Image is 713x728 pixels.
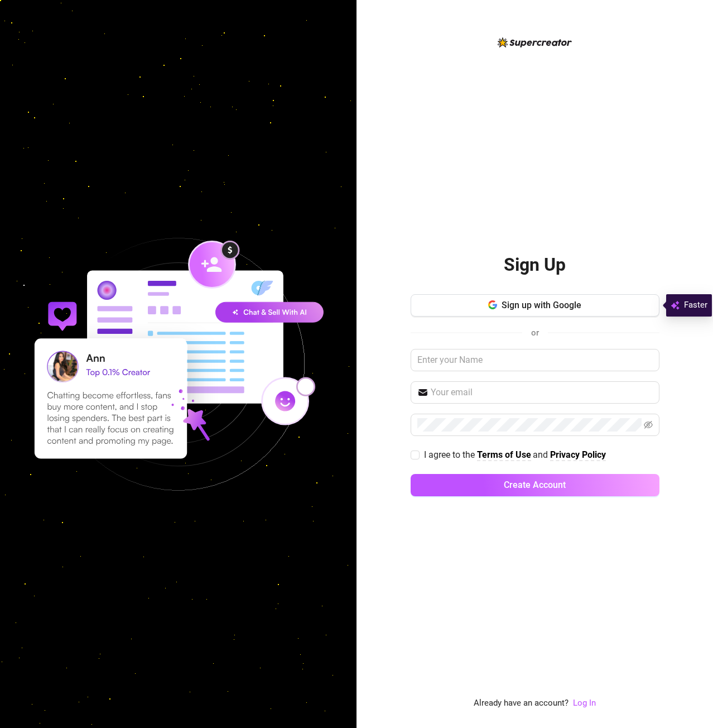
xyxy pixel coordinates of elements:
[550,449,606,460] strong: Privacy Policy
[533,449,550,460] span: and
[644,420,653,429] span: eye-invisible
[474,697,569,710] span: Already have an account?
[411,349,659,371] input: Enter your Name
[504,253,566,276] h2: Sign Up
[684,299,707,312] span: Faster
[477,449,531,460] strong: Terms of Use
[573,698,596,708] a: Log In
[424,449,477,460] span: I agree to the
[671,299,680,312] img: svg%3e
[498,37,572,47] img: logo-BBDzfeDw.svg
[550,449,606,461] a: Privacy Policy
[531,328,539,338] span: or
[411,474,659,496] button: Create Account
[431,386,653,399] input: Your email
[502,300,581,310] span: Sign up with Google
[411,294,659,317] button: Sign up with Google
[504,480,566,490] span: Create Account
[477,449,531,461] a: Terms of Use
[573,697,596,710] a: Log In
